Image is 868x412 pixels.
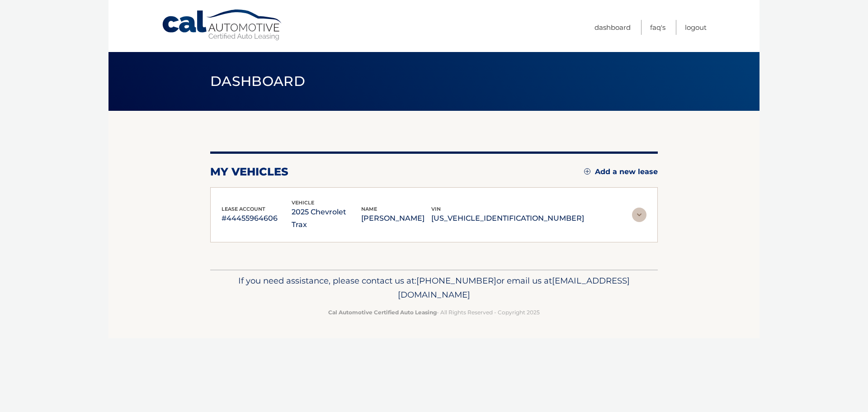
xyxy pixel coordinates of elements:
span: lease account [222,206,265,212]
a: Dashboard [594,20,631,35]
p: If you need assistance, please contact us at: or email us at [216,274,652,303]
span: vehicle [292,199,314,206]
strong: Cal Automotive Certified Auto Leasing [328,309,437,316]
span: vin [431,206,441,212]
a: FAQ's [650,20,665,35]
a: Cal Automotive [161,9,283,41]
p: 2025 Chevrolet Trax [292,206,362,231]
p: [PERSON_NAME] [361,212,431,225]
span: [PHONE_NUMBER] [416,275,496,286]
p: - All Rights Reserved - Copyright 2025 [216,308,652,317]
h2: my vehicles [210,165,288,179]
a: Logout [685,20,707,35]
img: add.svg [584,168,590,175]
span: Dashboard [210,73,305,90]
img: accordion-rest.svg [632,208,646,222]
p: #44455964606 [222,212,292,225]
a: Add a new lease [584,167,658,176]
span: name [361,206,377,212]
p: [US_VEHICLE_IDENTIFICATION_NUMBER] [431,212,584,225]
